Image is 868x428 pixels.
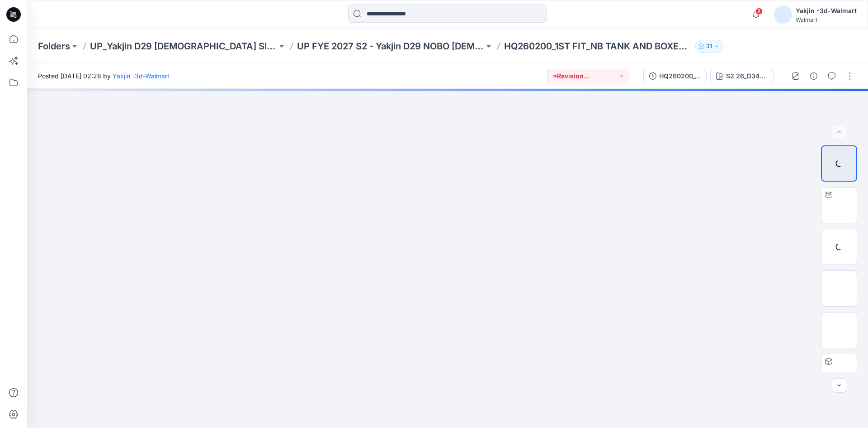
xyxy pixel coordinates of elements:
[706,41,712,51] p: 31
[755,8,763,15] span: 8
[90,40,277,53] a: UP_Yakjin D29 [DEMOGRAPHIC_DATA] Sleep
[113,72,170,80] a: Yakjin -3d-Walmart
[710,69,774,83] button: S2 26_D34_NB_CROISSANT v2 rpt_CW1_VIVID WHT_WM
[659,71,701,81] div: HQ260200_1ST FIT_NB TANK AND BOXER SHORTS SET_TANK ONLY
[774,5,792,24] img: avatar
[796,5,857,16] div: Yakjin -3d-Walmart
[643,69,707,83] button: HQ260200_1ST FIT_NB TANK AND BOXER SHORTS SET_TANK ONLY
[726,71,768,81] div: S2 26_D34_NB_CROISSANT v2 rpt_CW1_VIVID WHT_WM
[38,40,70,53] a: Folders
[807,69,821,83] button: Details
[38,71,170,81] span: Posted [DATE] 02:28 by
[695,40,723,53] button: 31
[796,16,857,23] div: Walmart
[297,40,484,53] a: UP FYE 2027 S2 - Yakjin D29 NOBO [DEMOGRAPHIC_DATA] Sleepwear
[504,40,691,53] p: HQ260200_1ST FIT_NB TANK AND BOXER SHORTS SET_TANK ONLY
